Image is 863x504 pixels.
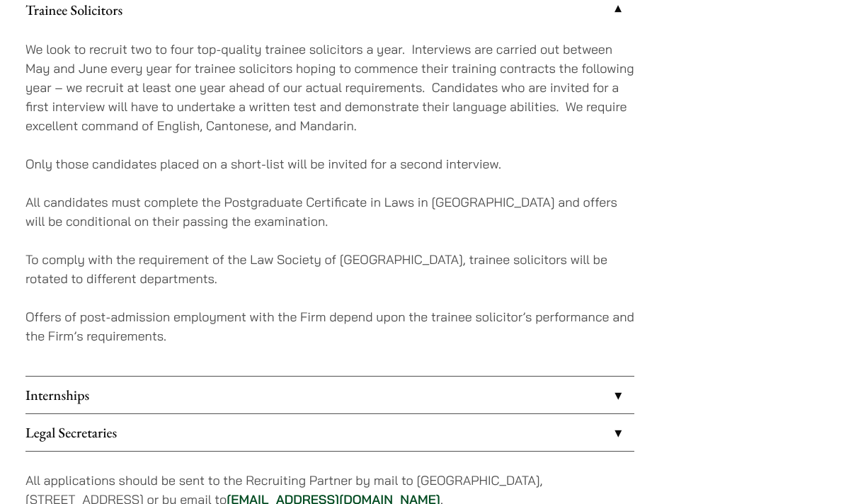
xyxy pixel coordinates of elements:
a: Legal Secretaries [25,414,634,451]
p: All candidates must complete the Postgraduate Certificate in Laws in [GEOGRAPHIC_DATA] and offers... [25,193,634,231]
p: Only those candidates placed on a short-list will be invited for a second interview. [25,154,634,173]
a: Internships [25,377,634,413]
p: We look to recruit two to four top-quality trainee solicitors a year. Interviews are carried out ... [25,40,634,135]
p: Offers of post-admission employment with the Firm depend upon the trainee solicitor’s performance... [25,307,634,345]
div: Trainee Solicitors [25,28,634,376]
p: To comply with the requirement of the Law Society of [GEOGRAPHIC_DATA], trainee solicitors will b... [25,250,634,288]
